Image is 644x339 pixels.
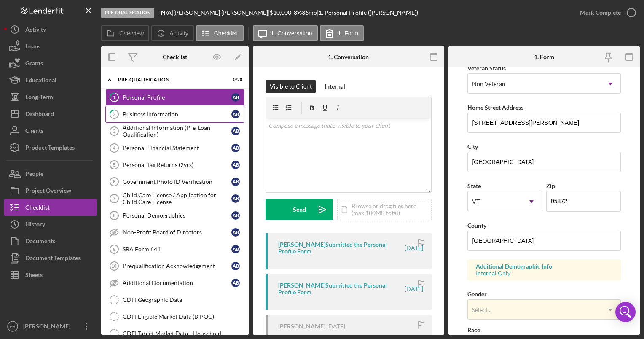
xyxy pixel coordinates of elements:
a: 1Personal ProfileAB [105,89,244,106]
div: Sheets [25,266,43,285]
button: Overview [101,25,149,41]
div: Personal Profile [123,94,231,101]
div: Personal Tax Returns (2yrs) [123,161,231,168]
div: Internal [325,80,345,93]
button: 1. Conversation [253,25,318,41]
div: VT [472,198,480,205]
div: CDFI Eligible Market Data (BIPOC) [123,313,244,320]
div: SBA Form 641 [123,246,231,253]
tspan: 1 [113,94,115,100]
label: Activity [169,30,188,37]
button: 1. Form [320,25,364,41]
div: Loans [25,38,40,57]
div: [PERSON_NAME] Submitted the Personal Profile Form [278,282,403,296]
span: $10,000 [270,9,291,16]
div: A B [231,144,240,152]
tspan: 3 [113,129,115,134]
a: 6Government Photo ID VerificationAB [105,173,244,190]
button: Checklist [4,199,97,216]
div: | 1. Personal Profile ([PERSON_NAME]) [317,9,418,16]
div: Checklist [25,199,50,218]
div: Product Templates [25,139,75,158]
tspan: 5 [113,162,115,167]
button: Documents [4,233,97,250]
b: N/A [161,9,172,16]
button: Loans [4,38,97,55]
button: Sheets [4,266,97,283]
button: Project Overview [4,182,97,199]
div: A B [231,279,240,287]
button: History [4,216,97,233]
a: Additional DocumentationAB [105,274,244,291]
label: 1. Form [338,30,358,37]
div: Additional Demographic Info [476,263,612,270]
time: 2025-09-12 13:17 [405,285,423,292]
div: Educational [25,72,56,91]
a: Non-Profit Board of DirectorsAB [105,224,244,241]
a: Product Templates [4,139,97,156]
div: People [25,165,43,184]
tspan: 2 [113,111,115,117]
div: Project Overview [25,182,71,201]
div: 8 % [294,9,302,16]
div: 36 mo [302,9,317,16]
div: Personal Demographics [123,212,231,219]
div: Prequalification Acknowledgement [123,263,231,269]
div: Document Templates [25,250,80,269]
time: 2025-09-12 13:15 [327,323,345,330]
div: Select... [472,307,491,313]
div: Non Veteran [472,81,505,87]
tspan: 9 [113,247,115,252]
a: 10Prequalification AcknowledgementAB [105,258,244,274]
a: 4Personal Financial StatementAB [105,140,244,156]
a: Long-Term [4,89,97,105]
div: A B [231,161,240,169]
div: Grants [25,55,43,74]
label: 1. Conversation [271,30,312,37]
div: 1. Conversation [328,54,369,60]
div: [PERSON_NAME] [PERSON_NAME] | [173,9,270,16]
div: Pre-Qualification [118,77,221,82]
div: Open Intercom Messenger [615,302,636,322]
div: CDFI Target Market Data - Household [123,330,244,337]
button: Mark Complete [572,4,640,21]
div: A B [231,262,240,270]
div: Visible to Client [270,80,312,93]
div: Internal Only [476,270,612,277]
button: People [4,165,97,182]
div: Additional Documentation [123,280,231,286]
div: Business Information [123,111,231,118]
label: Home Street Address [467,104,523,111]
a: CDFI Eligible Market Data (BIPOC) [105,308,244,325]
div: A B [231,245,240,253]
div: A B [231,178,240,186]
div: Send [293,199,306,220]
div: 1. Form [534,54,554,60]
button: Educational [4,72,97,89]
button: Document Templates [4,250,97,266]
div: Mark Complete [580,4,621,21]
div: [PERSON_NAME] Submitted the Personal Profile Form [278,241,403,255]
div: Pre-Qualification [101,8,154,18]
time: 2025-09-12 13:18 [405,245,423,251]
a: 5Personal Tax Returns (2yrs)AB [105,156,244,173]
div: Child Care License / Application for Child Care License [123,192,231,205]
label: Checklist [214,30,238,37]
button: HR[PERSON_NAME] [4,318,97,335]
a: Grants [4,55,97,72]
tspan: 8 [113,213,115,218]
button: Activity [4,21,97,38]
button: Visible to Client [266,80,316,93]
button: Dashboard [4,105,97,122]
button: Internal [320,80,349,93]
div: 0 / 20 [227,77,242,82]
